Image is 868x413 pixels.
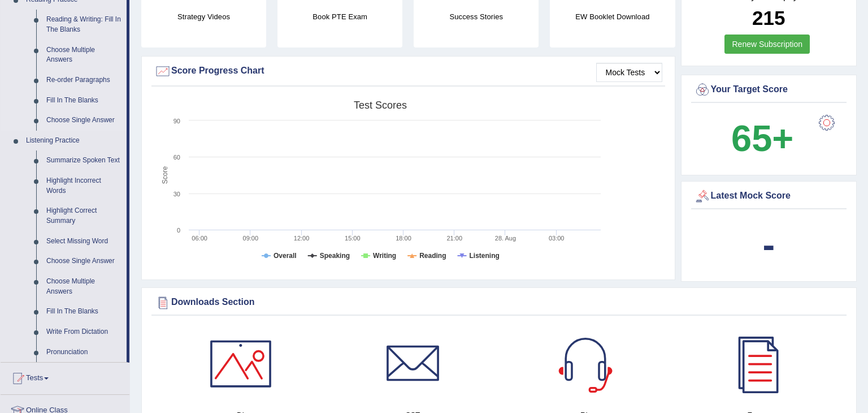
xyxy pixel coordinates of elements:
a: Select Missing Word [41,231,127,252]
text: 06:00 [192,235,207,242]
tspan: Score [161,166,169,184]
a: Re-order Paragraphs [41,70,127,91]
a: Pronunciation [41,342,127,363]
a: Summarize Spoken Text [41,150,127,171]
a: Tests [1,363,129,391]
a: Highlight Correct Summary [41,201,127,231]
tspan: 28. Aug [495,235,516,242]
b: - [762,224,775,265]
div: Your Target Score [694,81,844,98]
h4: EW Booklet Download [550,11,675,23]
tspan: Overall [274,252,297,260]
b: 65+ [731,118,793,159]
a: Listening Practice [21,131,127,151]
tspan: Test scores [354,100,407,111]
a: Choose Single Answer [41,251,127,272]
text: 21:00 [446,235,462,242]
a: Write From Dictation [41,322,127,342]
a: Choose Single Answer [41,110,127,131]
text: 12:00 [294,235,310,242]
tspan: Listening [470,252,500,260]
text: 0 [177,227,180,234]
a: Choose Multiple Answers [41,40,127,70]
text: 90 [173,118,180,124]
a: Fill In The Blanks [41,91,127,111]
text: 03:00 [549,235,565,242]
b: 215 [752,7,785,29]
tspan: Speaking [320,252,350,260]
text: 60 [173,154,180,161]
a: Highlight Incorrect Words [41,171,127,201]
div: Downloads Section [154,294,844,311]
div: Score Progress Chart [154,63,662,80]
tspan: Writing [373,252,396,260]
text: 18:00 [396,235,411,242]
div: Latest Mock Score [694,188,844,205]
tspan: Reading [419,252,446,260]
text: 30 [173,191,180,197]
a: Reading & Writing: Fill In The Blanks [41,10,127,40]
text: 09:00 [243,235,259,242]
a: Renew Subscription [724,35,810,54]
a: Fill In The Blanks [41,302,127,322]
text: 15:00 [345,235,361,242]
h4: Book PTE Exam [277,11,402,23]
h4: Success Stories [414,11,539,23]
h4: Strategy Videos [141,11,266,23]
a: Choose Multiple Answers [41,272,127,302]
